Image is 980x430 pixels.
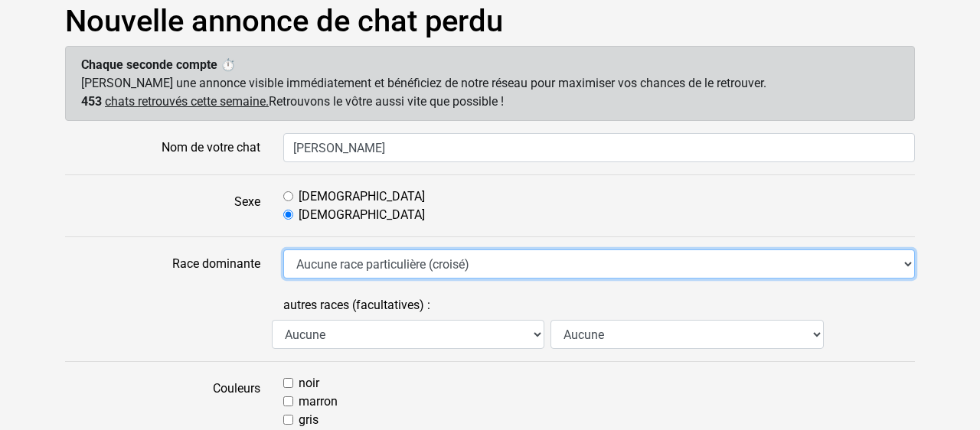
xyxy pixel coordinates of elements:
[299,411,318,429] label: gris
[81,57,236,72] strong: Chaque seconde compte ⏱️
[299,393,338,411] label: marron
[299,206,425,224] label: [DEMOGRAPHIC_DATA]
[54,249,272,279] label: Race dominante
[54,187,272,224] label: Sexe
[65,3,915,40] h1: Nouvelle annonce de chat perdu
[299,187,425,206] label: [DEMOGRAPHIC_DATA]
[54,133,272,162] label: Nom de votre chat
[105,94,269,109] u: chats retrouvés cette semaine.
[65,46,915,121] div: [PERSON_NAME] une annonce visible immédiatement et bénéficiez de notre réseau pour maximiser vos ...
[283,291,430,320] label: autres races (facultatives) :
[81,94,102,109] span: 453
[299,374,319,393] label: noir
[283,191,293,201] input: [DEMOGRAPHIC_DATA]
[283,210,293,220] input: [DEMOGRAPHIC_DATA]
